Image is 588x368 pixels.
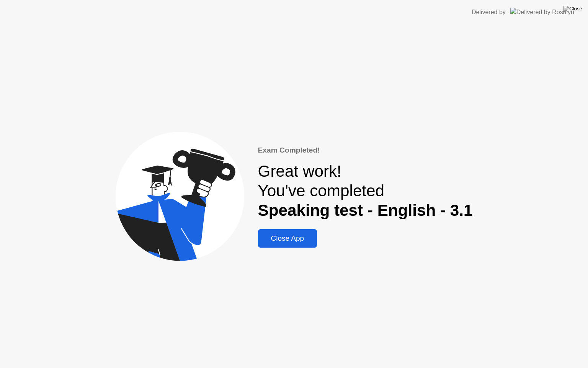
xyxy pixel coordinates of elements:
button: Close App [258,229,317,248]
div: Close App [260,234,315,243]
img: Close [563,6,582,12]
img: Delivered by Rosalyn [510,8,574,16]
b: Speaking test - English - 3.1 [258,201,473,219]
div: Exam Completed! [258,145,473,156]
div: Delivered by [472,8,506,17]
div: Great work! You've completed [258,162,473,220]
